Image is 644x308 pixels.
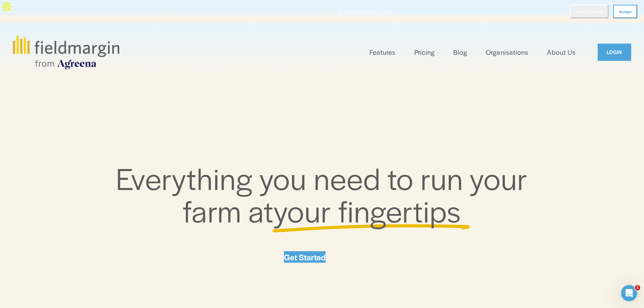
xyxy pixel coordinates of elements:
p: By using this website, you agree to our use of cookies. We use cookies to provide you with a grea... [7,8,392,15]
span: Features [369,47,396,57]
button: Manage cookies [570,5,609,18]
a: About Us [547,47,576,58]
a: folder dropdown [369,47,396,58]
span: Manage cookies [576,9,603,14]
span: Everything you need to run your farm at [116,157,535,231]
span: Accept [619,9,631,14]
span: your fingertips [273,189,461,231]
iframe: Intercom live chat [621,285,637,301]
a: Organisations [486,47,528,58]
a: LOGIN [598,44,631,61]
a: in our privacy policy here [339,8,391,15]
button: Accept [613,5,637,18]
span: 1 [635,285,640,290]
img: fieldmargin.com [13,35,119,69]
a: Get Started [284,251,326,263]
a: Blog [453,47,467,58]
a: Pricing [414,47,435,58]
